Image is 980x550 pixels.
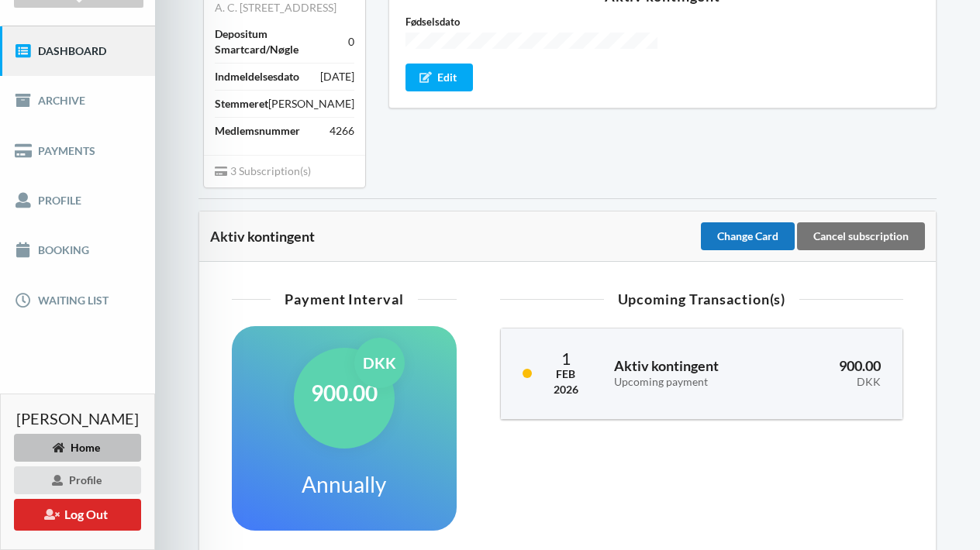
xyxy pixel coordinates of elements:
div: Feb [554,366,578,382]
div: Payment Interval [232,292,457,306]
div: Change Card [701,222,795,250]
div: Upcoming Transaction(s) [500,292,903,306]
span: 3 Subscription(s) [215,164,311,177]
h3: Aktiv kontingent [614,357,768,388]
div: Medlemsnummer [215,123,300,139]
div: Depositum Smartcard/Nøgle [215,26,348,57]
h3: 900.00 [789,357,881,388]
div: 1 [554,350,578,366]
div: [PERSON_NAME] [268,96,354,112]
div: Profile [14,466,141,494]
h1: 900.00 [311,379,378,407]
div: Aktiv kontingent [210,229,698,244]
div: 0 [348,34,354,50]
div: DKK [789,376,881,389]
div: Indmeldelsesdato [215,69,299,84]
div: DKK [354,338,405,388]
div: [DATE] [320,69,354,84]
h1: Annually [302,470,386,498]
div: Edit [405,64,473,91]
div: Home [14,434,141,462]
div: Stemmeret [215,96,268,112]
span: [PERSON_NAME] [16,411,139,426]
div: 2026 [554,382,578,397]
div: 4266 [330,123,354,139]
div: Cancel subscription [797,222,925,250]
a: A. C. [STREET_ADDRESS] [215,1,336,14]
div: Upcoming payment [614,376,768,389]
button: Log Out [14,499,141,531]
label: Fødselsdato [405,14,657,29]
